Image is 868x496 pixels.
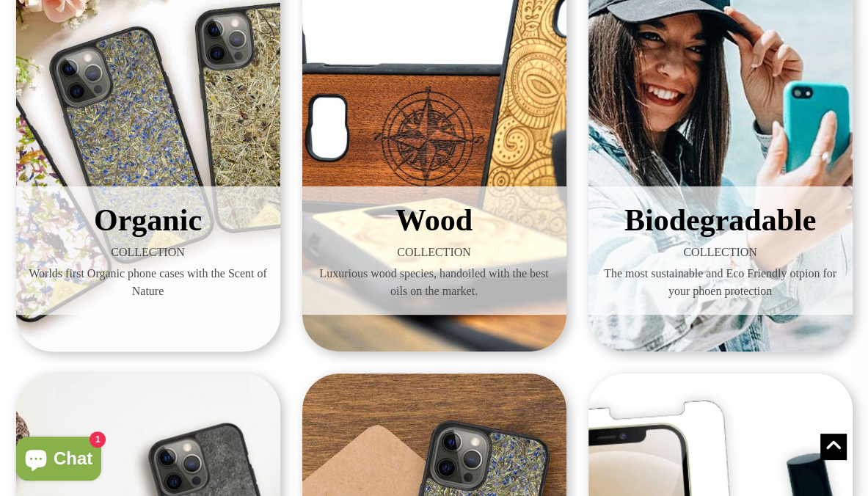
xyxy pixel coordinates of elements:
span: COLLECTION [313,244,555,261]
span: COLLECTION [599,244,842,261]
span: COLLECTION [27,244,269,261]
inbox-online-store-chat: Shopify online store chat [12,437,106,484]
span: Luxurious wood species, handoiled with the best oils on the market. [313,265,555,300]
span: Wood [395,203,473,237]
span: Worlds first Organic phone cases with the Scent of Nature [27,265,269,300]
span: Organic [94,203,202,237]
span: Biodegradable [624,203,816,237]
span: The most sustainable and Eco Friendly otpion for your phoen protection [599,265,842,300]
